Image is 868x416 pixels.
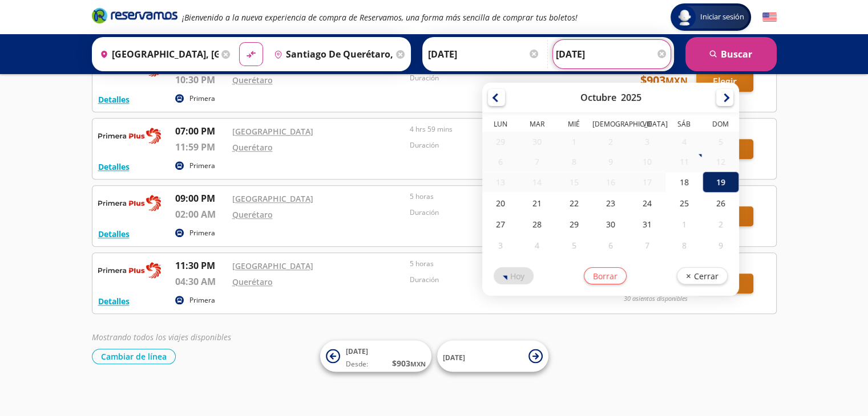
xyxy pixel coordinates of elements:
[703,214,739,235] div: 02-Nov-25
[410,360,426,368] small: MXN
[677,267,728,284] button: Cerrar
[592,172,629,192] div: 16-Oct-25
[269,40,393,68] input: Buscar Destino
[175,124,227,138] p: 07:00 PM
[519,172,555,192] div: 14-Oct-25
[629,152,665,172] div: 10-Oct-25
[437,341,548,372] button: [DATE]
[189,295,215,305] p: Primera
[189,161,215,171] p: Primera
[592,152,629,172] div: 09-Oct-25
[175,73,227,87] p: 10:30 PM
[98,191,161,214] img: RESERVAMOS
[410,140,582,150] p: Duración
[519,214,555,235] div: 28-Oct-25
[703,172,739,193] div: 19-Oct-25
[428,40,540,68] input: Elegir Fecha
[665,75,688,87] small: MXN
[189,93,215,104] p: Primera
[92,332,231,342] em: Mostrando todos los viajes disponibles
[592,132,629,152] div: 02-Oct-25
[410,207,582,218] p: Duración
[175,275,227,288] p: 04:30 AM
[640,72,688,89] span: $ 903
[92,349,176,364] button: Cambiar de línea
[482,172,519,192] div: 13-Oct-25
[392,357,426,369] span: $ 903
[519,119,555,132] th: Martes
[556,40,668,68] input: Opcional
[685,37,777,71] button: Buscar
[232,142,273,153] a: Querétaro
[232,276,273,287] a: Querétaro
[98,228,130,240] button: Detalles
[762,10,777,25] button: English
[320,341,431,372] button: [DATE]Desde:$903MXN
[555,172,592,192] div: 15-Oct-25
[665,235,702,256] div: 08-Nov-25
[175,191,227,205] p: 09:00 PM
[592,193,629,214] div: 23-Oct-25
[519,152,555,172] div: 07-Oct-25
[482,214,519,235] div: 27-Oct-25
[482,152,519,172] div: 06-Oct-25
[703,119,739,132] th: Domingo
[592,214,629,235] div: 30-Oct-25
[592,119,629,132] th: Jueves
[665,214,702,235] div: 01-Nov-25
[629,193,665,214] div: 24-Oct-25
[346,359,368,369] span: Desde:
[703,132,739,152] div: 05-Oct-25
[629,235,665,256] div: 07-Nov-25
[346,346,368,356] span: [DATE]
[232,209,273,220] a: Querétaro
[629,214,665,235] div: 31-Oct-25
[182,12,578,23] em: ¡Bienvenido a la nueva experiencia de compra de Reservamos, una forma más sencilla de comprar tus...
[232,75,273,85] a: Querétaro
[92,7,177,27] a: Brand Logo
[98,295,130,307] button: Detalles
[555,235,592,256] div: 05-Nov-25
[443,352,465,362] span: [DATE]
[519,193,555,214] div: 21-Oct-25
[98,259,161,282] img: RESERVAMOS
[519,235,555,256] div: 04-Nov-25
[555,214,592,235] div: 29-Oct-25
[410,275,582,285] p: Duración
[703,193,739,214] div: 26-Oct-25
[629,119,665,132] th: Viernes
[98,161,130,173] button: Detalles
[410,73,582,83] p: Duración
[665,172,702,193] div: 18-Oct-25
[592,235,629,256] div: 06-Nov-25
[98,124,161,147] img: RESERVAMOS
[232,126,313,137] a: [GEOGRAPHIC_DATA]
[175,207,227,221] p: 02:00 AM
[584,267,627,284] button: Borrar
[519,132,555,152] div: 30-Sep-25
[92,7,177,24] i: Brand Logo
[703,235,739,256] div: 09-Nov-25
[696,72,753,92] button: Elegir
[624,294,688,304] p: 30 asientos disponibles
[98,93,130,105] button: Detalles
[482,132,519,152] div: 29-Sep-25
[665,132,702,152] div: 04-Oct-25
[175,259,227,272] p: 11:30 PM
[232,193,313,204] a: [GEOGRAPHIC_DATA]
[410,259,582,269] p: 5 horas
[482,193,519,214] div: 20-Oct-25
[410,191,582,202] p: 5 horas
[232,260,313,271] a: [GEOGRAPHIC_DATA]
[629,132,665,152] div: 03-Oct-25
[555,132,592,152] div: 01-Oct-25
[629,172,665,192] div: 17-Oct-25
[555,119,592,132] th: Miércoles
[410,124,582,134] p: 4 hrs 59 mins
[665,193,702,214] div: 25-Oct-25
[482,119,519,132] th: Lunes
[665,152,702,172] div: 11-Oct-25
[494,267,534,284] button: Hoy
[696,11,749,23] span: Iniciar sesión
[482,235,519,256] div: 03-Nov-25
